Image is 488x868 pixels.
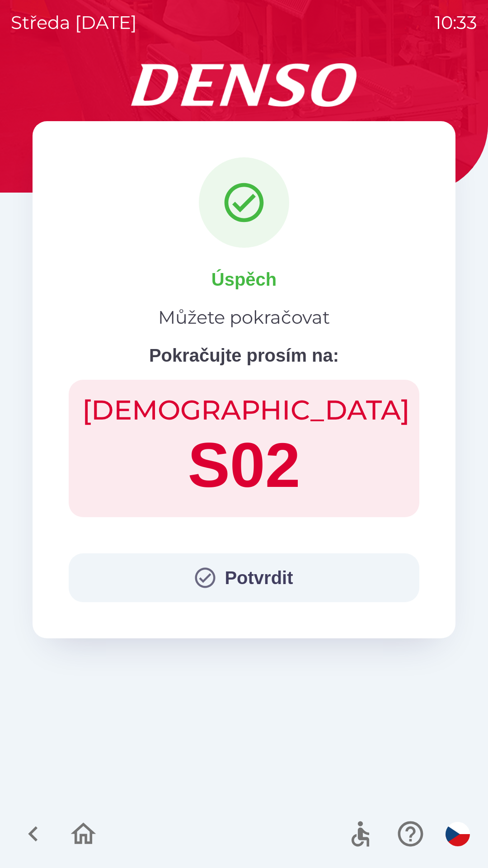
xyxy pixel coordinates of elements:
[158,304,330,331] p: Můžete pokračovat
[33,63,455,107] img: Logo
[11,9,137,36] p: středa [DATE]
[435,9,477,36] p: 10:33
[149,342,339,369] p: Pokračujte prosím na:
[82,427,406,504] h1: S02
[82,393,406,427] h2: [DEMOGRAPHIC_DATA]
[211,266,277,293] p: Úspěch
[69,553,419,602] button: Potvrdit
[446,822,470,846] img: cs flag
